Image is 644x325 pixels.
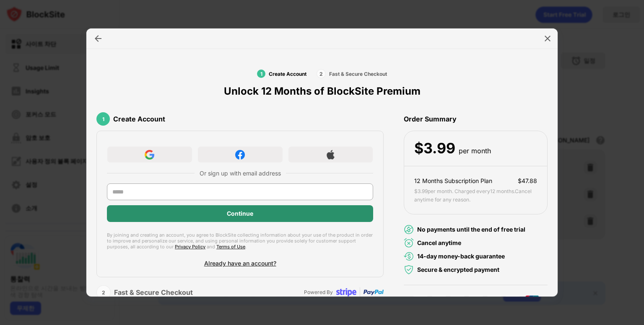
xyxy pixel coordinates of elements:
div: 12 Months Subscription Plan [414,176,492,186]
img: google-icon.png [145,150,154,160]
img: master-card.svg [431,295,447,305]
img: discover-card.svg [487,295,502,305]
div: Unlock 12 Months of BlockSite Premium [224,85,421,97]
div: 1 [257,70,265,78]
a: Terms of Use [216,244,245,250]
div: Create Account [269,71,306,77]
div: By joining and creating an account, you agree to BlockSite collecting information about your use ... [107,232,373,250]
div: Secure & encrypted payment [417,265,499,274]
div: 2 [317,69,326,78]
img: no-payment.svg [404,224,414,235]
div: 2 [96,285,111,299]
img: cancel-anytime-green.svg [404,238,414,248]
img: secured-payment-green.svg [404,265,414,275]
img: facebook-icon.png [235,150,245,160]
a: Privacy Policy [175,244,205,250]
div: Fast & Secure Checkout [329,71,387,77]
div: 1 [96,112,110,126]
div: Continue [227,210,253,217]
img: american-express-card.svg [450,295,465,305]
div: Cancel anytime [417,238,461,248]
div: Order Summary [404,107,548,131]
img: stripe-transparent.svg [336,282,356,302]
div: $ 3.99 per month. Charged every 12 months . Cancel anytime for any reason. [414,187,537,204]
div: $ 3.99 [414,140,455,157]
img: visa-card.svg [413,295,428,305]
div: 14-day money-back guarantee [417,252,505,261]
img: paypal-transparent.svg [364,282,384,302]
img: money-back.svg [404,251,414,261]
div: No payments until the end of free trial [417,225,525,234]
img: diner-clabs-card.svg [505,295,520,305]
div: Fast & Secure Checkout [114,288,193,297]
div: per month [459,145,491,157]
div: Or sign up with email address [200,170,281,177]
div: Powered By [304,288,333,296]
img: jcb-card.svg [468,295,483,305]
img: union-pay-card.svg [524,295,539,305]
div: $ 47.88 [518,176,537,186]
img: apple-icon.png [326,150,335,160]
div: Create Account [113,115,165,123]
div: Already have an account? [204,260,276,267]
